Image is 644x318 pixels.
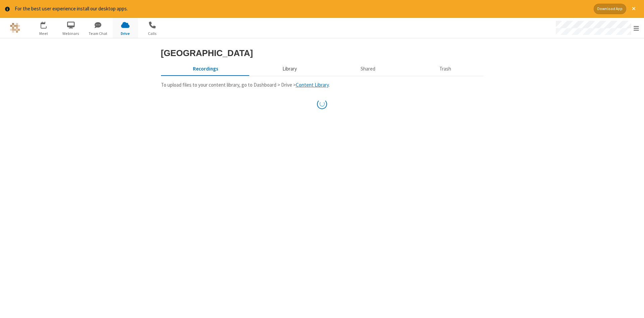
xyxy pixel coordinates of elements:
span: Calls [140,31,165,37]
img: QA Selenium DO NOT DELETE OR CHANGE [10,23,20,33]
div: Open menu [549,18,644,38]
button: Close alert [629,4,639,14]
button: Logo [2,18,28,38]
button: Trash [408,63,483,76]
a: Content Library [296,82,329,88]
button: Content library [250,63,329,76]
span: Drive [113,31,138,37]
div: 1 [45,21,50,27]
span: Meet [31,31,56,37]
button: Recorded meetings [161,63,251,76]
h3: [GEOGRAPHIC_DATA] [161,48,483,58]
span: Team Chat [86,31,111,37]
button: Download App [594,4,626,14]
span: Webinars [58,31,84,37]
button: Shared during meetings [329,63,408,76]
div: For the best user experience install our desktop apps. [15,5,589,13]
p: To upload files to your content library, go to Dashboard > Drive > . [161,81,483,89]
